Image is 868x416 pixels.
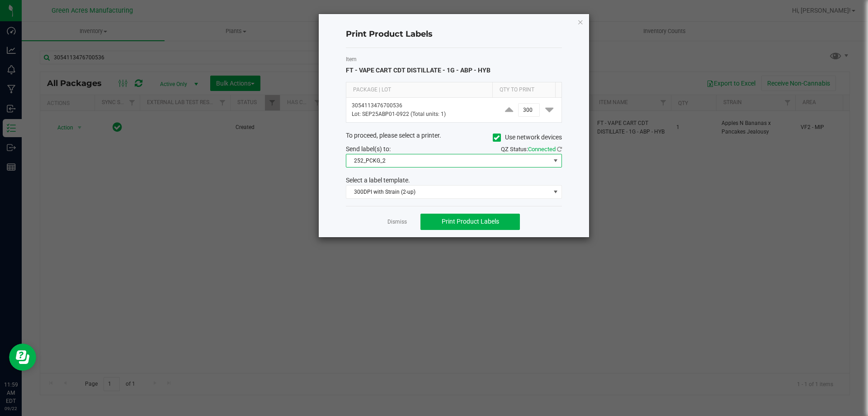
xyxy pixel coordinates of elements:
h4: Print Product Labels [346,29,562,40]
span: Send label(s) to: [346,145,391,153]
span: Connected [528,146,556,153]
span: 300DPI with Strain (2-up) [346,186,550,198]
iframe: Resource center [9,344,36,371]
label: Item [346,55,562,63]
th: Qty to Print [492,82,555,98]
button: Print Product Labels [420,214,520,230]
span: 252_PCKG_2 [346,154,550,167]
span: Print Product Labels [442,218,499,225]
p: Lot: SEP25ABP01-0922 (Total units: 1) [352,110,491,119]
th: Package | Lot [346,82,492,98]
span: QZ Status: [501,146,562,153]
span: FT - VAPE CART CDT DISTILLATE - 1G - ABP - HYB [346,67,491,74]
p: 3054113476700536 [352,101,491,110]
div: Select a label template. [339,176,569,185]
label: Use network devices [493,133,562,142]
div: To proceed, please select a printer. [339,131,569,144]
a: Dismiss [387,218,407,226]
